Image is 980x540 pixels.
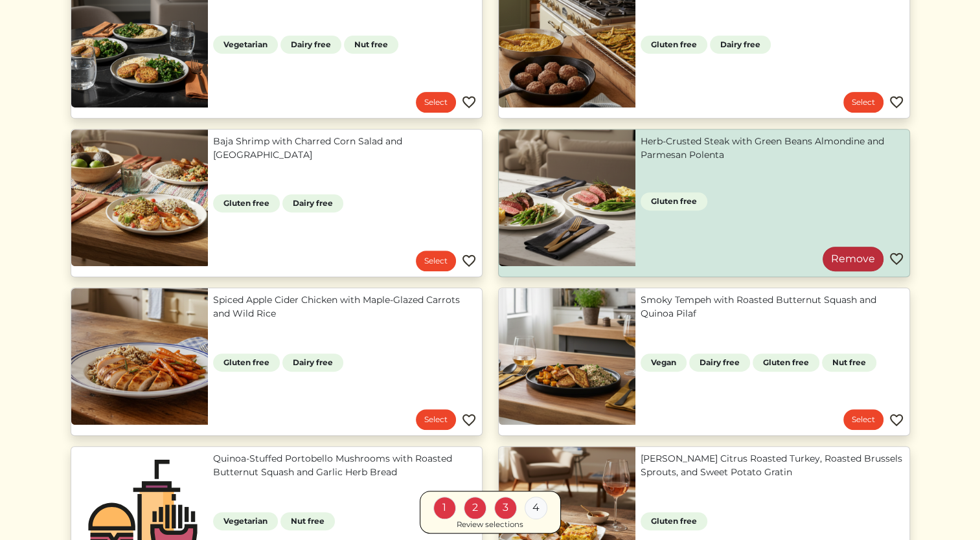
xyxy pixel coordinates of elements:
[843,409,883,430] a: Select
[420,490,561,534] a: 1 2 3 4 Review selections
[416,409,456,430] a: Select
[464,496,486,519] div: 2
[461,412,477,428] img: Favorite menu item
[416,251,456,271] a: Select
[213,293,477,321] a: Spiced Apple Cider Chicken with Maple-Glazed Carrots and Wild Rice
[889,95,904,110] img: Favorite menu item
[843,92,883,113] a: Select
[525,496,547,519] div: 4
[823,247,883,271] a: Remove
[641,135,904,162] a: Herb-Crusted Steak with Green Beans Almondine and Parmesan Polenta
[889,251,904,267] img: Favorite menu item
[213,452,477,479] a: Quinoa-Stuffed Portobello Mushrooms with Roasted Butternut Squash and Garlic Herb Bread
[461,253,477,269] img: Favorite menu item
[433,496,456,519] div: 1
[461,95,477,110] img: Favorite menu item
[494,496,517,519] div: 3
[416,92,456,113] a: Select
[213,135,477,162] a: Baja Shrimp with Charred Corn Salad and [GEOGRAPHIC_DATA]
[889,412,904,428] img: Favorite menu item
[641,452,904,479] a: [PERSON_NAME] Citrus Roasted Turkey, Roasted Brussels Sprouts, and Sweet Potato Gratin
[641,293,904,321] a: Smoky Tempeh with Roasted Butternut Squash and Quinoa Pilaf
[457,519,523,530] div: Review selections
